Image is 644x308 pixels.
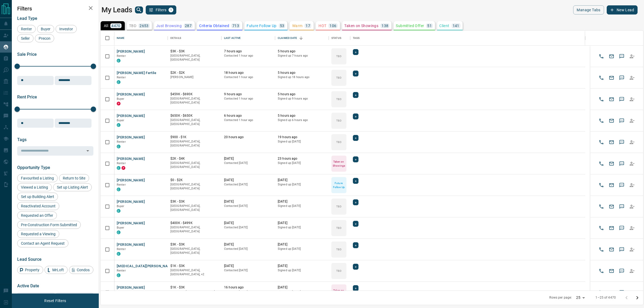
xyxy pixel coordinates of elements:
div: + [353,156,358,162]
p: 287 [185,24,192,28]
div: + [353,264,358,270]
span: Sale Price [17,52,37,57]
svg: Sms [619,290,624,295]
p: $3K - $3K [170,49,219,54]
p: 51 [427,24,432,28]
div: Name [117,31,125,46]
p: Contacted [DATE] [224,204,272,208]
div: Requested a Viewing [17,230,59,238]
p: $0 - $2K [170,178,219,182]
p: TBD [336,226,341,230]
p: 17 [306,24,310,28]
button: [PERSON_NAME] [117,156,145,162]
p: Signed up [DATE] [278,161,326,165]
svg: Call [599,75,604,80]
button: [PERSON_NAME] [117,242,145,247]
div: + [353,92,358,98]
p: $459K - $690K [170,92,219,97]
span: Set up Listing Alert [55,185,90,189]
p: TBD [336,140,341,144]
div: condos.ca [117,209,120,213]
p: 5 hours ago [278,92,326,97]
svg: Call [599,290,604,295]
p: 713 [232,24,239,28]
div: Name [114,31,168,46]
svg: Reallocate [629,290,635,295]
button: Email [608,95,616,103]
p: HOT [319,24,326,28]
p: 7 hours ago [224,49,272,54]
svg: Email [609,140,614,145]
svg: Sms [619,54,624,59]
span: + [355,135,357,141]
p: [DATE] [278,221,326,225]
button: Email [608,117,616,125]
span: + [355,114,357,119]
button: Reallocate [628,203,636,211]
div: Details [168,31,221,46]
svg: Call [599,161,604,166]
div: Viewed a Listing [17,183,52,191]
button: [PERSON_NAME] [117,92,145,97]
button: Reallocate [628,267,636,275]
button: Reallocate [628,181,636,189]
div: + [353,135,358,141]
p: [GEOGRAPHIC_DATA], [GEOGRAPHIC_DATA] [170,54,219,62]
p: [DATE] [224,221,272,225]
button: Reallocate [628,138,636,146]
div: Return to Site [59,174,89,182]
svg: Call [599,225,604,231]
button: Call [597,224,605,232]
p: Contacted 1 hour ago [224,75,272,79]
button: SMS [618,267,626,275]
p: [DATE] [278,199,326,204]
div: Condos [69,266,93,274]
svg: Reallocate [629,161,635,166]
div: Details [170,31,181,46]
div: Last Active [221,31,275,46]
button: Email [608,138,616,146]
p: [DATE] [224,199,272,204]
span: Condos [75,268,92,272]
p: TBD [336,54,341,58]
div: condos.ca [117,230,120,234]
div: condos.ca [117,123,120,127]
div: property.ca [117,102,120,105]
span: Requested a Viewing [19,232,57,236]
span: Lead Type [17,16,37,21]
svg: Call [599,204,604,209]
div: property.ca [122,166,125,170]
span: Rent Price [17,94,37,100]
p: Signed up [DATE] [278,182,326,187]
svg: Email [609,161,614,166]
span: + [355,200,357,205]
button: Sort [297,34,305,42]
div: Contact an Agent Request [17,239,68,247]
p: $400K - $499K [170,221,219,225]
div: Tags [350,31,585,46]
button: Call [597,52,605,60]
p: $2K - $4K [170,156,219,161]
span: Precon [37,36,52,41]
button: Call [597,138,605,146]
svg: Email [609,75,614,80]
span: + [355,285,357,291]
button: Reallocate [628,117,636,125]
div: condos.ca [117,80,120,84]
p: Signed up [DATE] [278,140,326,144]
div: condos.ca [117,166,120,170]
span: + [355,243,357,248]
button: Call [597,267,605,275]
svg: Reallocate [629,75,635,80]
p: 19 hours ago [278,135,326,140]
div: 25 [574,294,587,302]
p: 18 hours ago [224,71,272,75]
button: Email [608,52,616,60]
span: Buyer [39,27,52,31]
svg: Email [609,54,614,59]
button: Choose date [82,292,93,302]
div: Set up Building Alert [17,193,58,201]
p: $2K - $2K [170,71,219,75]
button: Reallocate [628,224,636,232]
p: Signed up 9 hours ago [278,97,326,101]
